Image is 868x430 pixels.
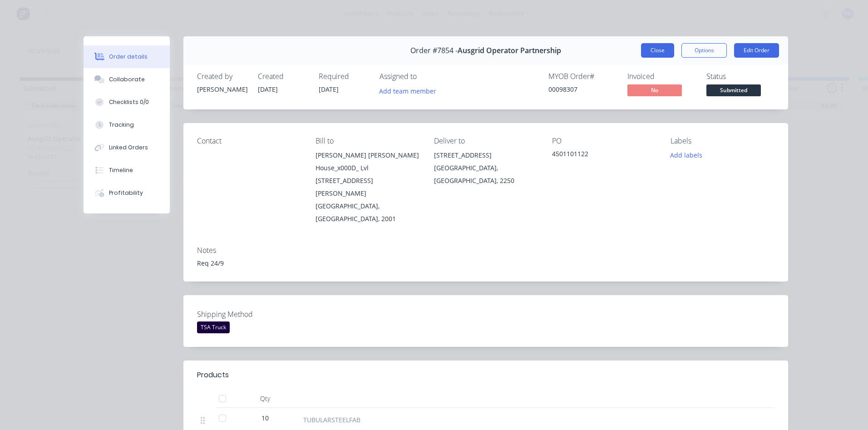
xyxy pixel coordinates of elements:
button: Timeline [84,159,170,182]
button: Add team member [375,84,441,97]
span: 10 [261,413,269,423]
div: [STREET_ADDRESS] [434,149,538,162]
div: 00098307 [548,84,616,94]
button: Checklists 0/0 [84,91,170,114]
div: Assigned to [380,72,470,81]
span: No [627,84,682,96]
span: TUBULARSTEELFAB [303,415,360,425]
div: [PERSON_NAME] [PERSON_NAME] House_x000D_ Lvl [STREET_ADDRESS][PERSON_NAME][GEOGRAPHIC_DATA], [GEO... [316,149,419,225]
button: Collaborate [84,68,170,91]
span: [DATE] [258,85,278,94]
span: Order #7854 - [410,46,458,55]
button: Tracking [84,114,170,136]
span: Ausgrid Operator Partnership [458,46,561,55]
button: Add labels [666,149,707,161]
button: Close [641,43,674,58]
span: Submitted [706,84,761,96]
div: Created [258,72,308,81]
div: [STREET_ADDRESS][GEOGRAPHIC_DATA], [GEOGRAPHIC_DATA], 2250 [434,149,538,187]
div: Required [319,72,369,81]
div: Checklists 0/0 [109,98,149,106]
div: Deliver to [434,137,538,145]
div: [PERSON_NAME] [197,84,247,94]
button: Submitted [706,84,761,98]
div: Linked Orders [109,143,148,152]
div: PO [552,137,656,145]
span: [DATE] [319,85,339,94]
label: Shipping Method [197,309,311,320]
button: Order details [84,45,170,68]
div: Status [706,72,774,81]
div: Bill to [316,137,419,145]
button: Edit Order [734,43,779,58]
button: Linked Orders [84,136,170,159]
div: 4501101122 [552,149,656,162]
button: Options [681,43,727,58]
div: [GEOGRAPHIC_DATA], [GEOGRAPHIC_DATA], 2250 [434,162,538,187]
div: Qty [238,390,292,408]
div: [GEOGRAPHIC_DATA], [GEOGRAPHIC_DATA], 2001 [316,200,419,225]
div: Created by [197,72,247,81]
div: Products [197,370,229,381]
div: TSA Truck [197,321,230,333]
div: Notes [197,246,774,255]
button: Profitability [84,182,170,204]
div: Collaborate [109,75,145,84]
div: Invoiced [627,72,695,81]
div: Profitability [109,189,143,197]
button: Add team member [380,84,441,97]
div: Contact [197,137,301,145]
div: MYOB Order # [548,72,616,81]
div: [PERSON_NAME] [PERSON_NAME] House_x000D_ Lvl [STREET_ADDRESS][PERSON_NAME] [316,149,419,200]
div: Req 24/9 [197,258,774,268]
div: Order details [109,53,148,61]
div: Tracking [109,121,134,129]
div: Labels [671,137,774,145]
div: Timeline [109,166,133,174]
